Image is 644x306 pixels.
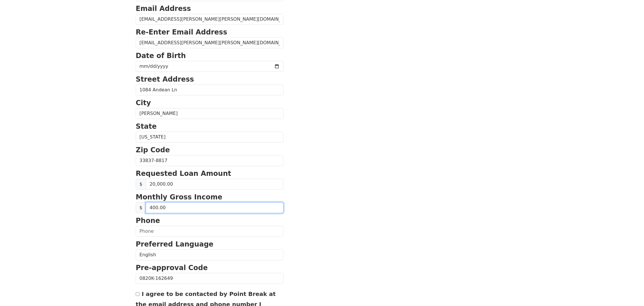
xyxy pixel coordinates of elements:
strong: Date of Birth [136,52,186,60]
strong: City [136,99,151,107]
span: $ [136,202,146,213]
strong: State [136,122,157,130]
input: Re-Enter Email Address [136,37,283,48]
input: Pre-approval Code [136,273,283,284]
strong: Pre-approval Code [136,264,208,272]
input: 0.00 [146,202,283,213]
strong: Requested Loan Amount [136,170,231,178]
input: City [136,108,283,119]
strong: Zip Code [136,146,170,154]
input: Phone [136,226,283,237]
span: $ [136,179,146,190]
input: Street Address [136,84,283,95]
strong: Re-Enter Email Address [136,28,227,36]
p: Monthly Gross Income [136,192,283,202]
input: Email Address [136,14,283,25]
strong: Email Address [136,5,191,13]
strong: Phone [136,217,160,225]
strong: Preferred Language [136,240,213,248]
input: Zip Code [136,155,283,166]
strong: Street Address [136,75,194,83]
input: Requested Loan Amount [146,179,283,190]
